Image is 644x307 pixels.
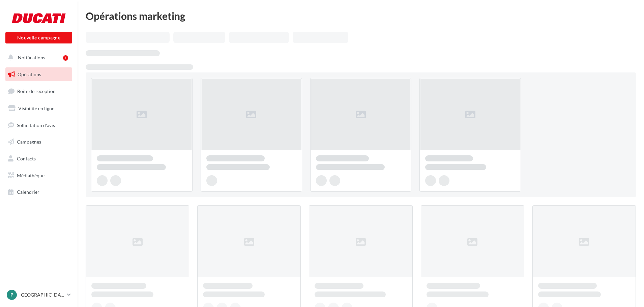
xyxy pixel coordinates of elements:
[4,84,74,98] a: Boîte de réception
[18,71,41,77] span: Opérations
[4,67,74,82] a: Opérations
[4,168,74,183] a: Médiathèque
[17,173,45,178] span: Médiathèque
[4,135,74,149] a: Campagnes
[17,139,41,145] span: Campagnes
[4,51,71,65] button: Notifications 1
[20,291,64,298] p: [GEOGRAPHIC_DATA]
[17,122,55,128] span: Sollicitation d'avis
[4,101,74,116] a: Visibilité en ligne
[4,185,74,199] a: Calendrier
[86,11,636,21] div: Opérations marketing
[5,32,72,43] button: Nouvelle campagne
[5,288,72,301] a: P [GEOGRAPHIC_DATA]
[17,189,39,195] span: Calendrier
[63,55,68,61] div: 1
[18,55,45,60] span: Notifications
[18,105,54,111] span: Visibilité en ligne
[10,291,13,298] span: P
[4,152,74,166] a: Contacts
[17,88,56,94] span: Boîte de réception
[4,118,74,132] a: Sollicitation d'avis
[17,156,36,161] span: Contacts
